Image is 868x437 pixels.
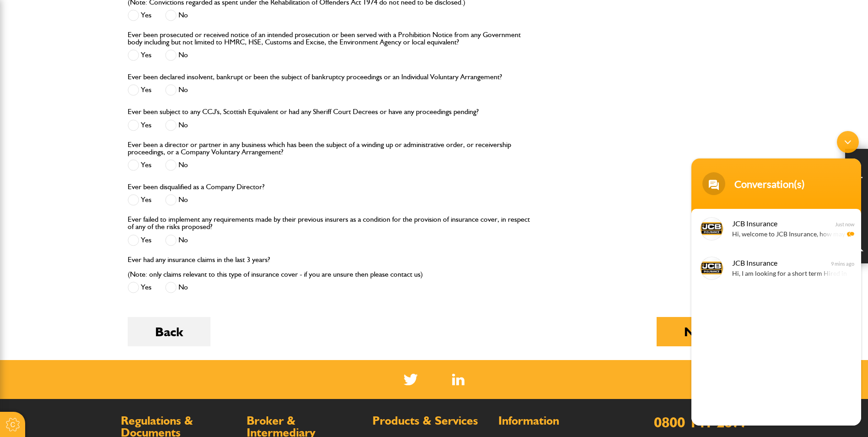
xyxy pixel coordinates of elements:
label: Ever been disqualified as a Company Director? [128,183,264,191]
img: Twitter [404,374,418,385]
h2: Information [498,415,615,427]
label: Yes [128,120,151,131]
button: Next [657,317,741,346]
label: No [165,282,188,293]
label: Yes [128,235,151,246]
h2: Products & Services [372,415,489,427]
label: Yes [128,194,151,206]
label: Ever failed to implement any requirements made by their previous insurers as a condition for the ... [128,216,532,230]
label: No [165,120,188,131]
button: Back [128,317,210,346]
label: Ever been declared insolvent, bankrupt or been the subject of bankruptcy proceedings or an Indivi... [128,73,502,81]
a: 0800 141 2877 [654,413,748,431]
label: Ever been subject to any CCJ's, Scottish Equivalent or had any Sheriff Court Decrees or have any ... [128,108,479,115]
label: No [165,84,188,96]
label: No [165,194,188,206]
img: Linked In [452,374,464,385]
a: LinkedIn [452,374,464,385]
label: No [165,10,188,21]
label: No [165,235,188,246]
label: Yes [128,159,151,171]
iframe: SalesIQ Chatwindow [687,126,866,430]
label: No [165,49,188,61]
label: Ever been a director or partner in any business which has been the subject of a winding up or adm... [128,141,532,156]
label: Ever been prosecuted or received notice of an intended prosecution or been served with a Prohibit... [128,31,532,46]
label: Yes [128,49,151,61]
label: Ever had any insurance claims in the last 3 years? (Note: only claims relevant to this type of in... [128,256,423,278]
label: Yes [128,10,151,21]
label: Yes [128,282,151,293]
label: Yes [128,84,151,96]
label: No [165,159,188,171]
